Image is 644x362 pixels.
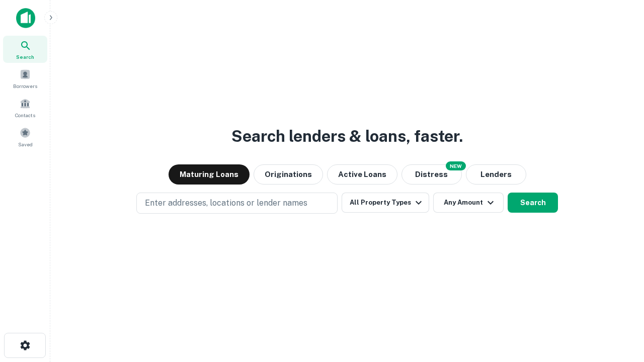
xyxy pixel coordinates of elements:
[327,164,397,185] button: Active Loans
[169,164,250,185] button: Maturing Loans
[3,94,47,121] a: Contacts
[3,123,47,150] a: Saved
[136,193,338,214] button: Enter addresses, locations or lender names
[254,164,323,185] button: Originations
[15,111,35,119] span: Contacts
[508,193,558,213] button: Search
[13,82,37,90] span: Borrowers
[594,282,644,330] iframe: Chat Widget
[3,36,47,63] a: Search
[18,140,33,148] span: Saved
[231,124,463,148] h3: Search lenders & loans, faster.
[16,8,35,28] img: capitalize-icon.png
[16,53,34,61] span: Search
[3,65,47,92] a: Borrowers
[466,164,526,185] button: Lenders
[342,193,429,213] button: All Property Types
[401,164,462,185] button: Search distressed loans with lien and other non-mortgage details.
[433,193,504,213] button: Any Amount
[145,197,307,209] p: Enter addresses, locations or lender names
[446,161,466,170] div: NEW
